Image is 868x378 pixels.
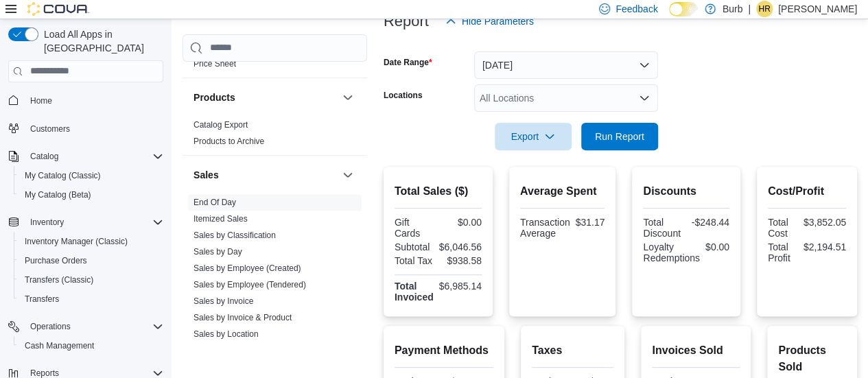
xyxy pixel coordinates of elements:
a: Home [25,93,58,109]
span: Operations [25,318,163,335]
div: -$248.44 [689,217,729,228]
h2: Total Sales ($) [395,183,482,200]
label: Locations [384,90,423,101]
span: HR [758,1,770,17]
a: My Catalog (Beta) [19,187,97,203]
span: Inventory [30,217,64,228]
span: Catalog [30,151,58,162]
button: Purchase Orders [14,251,169,270]
span: Home [30,95,52,106]
span: Catalog Export [193,119,248,130]
a: Itemized Sales [193,214,248,224]
a: Purchase Orders [19,252,93,269]
div: $938.58 [441,255,482,266]
span: Sales by Employee (Created) [193,263,301,274]
div: Subtotal [395,241,434,252]
a: Sales by Invoice [193,296,253,306]
button: Customers [3,119,169,139]
span: Purchase Orders [19,252,163,269]
button: Open list of options [639,93,650,104]
span: Export [503,123,563,150]
div: $2,194.51 [804,241,846,252]
a: Sales by Day [193,247,242,257]
h3: Report [384,13,429,29]
button: Operations [3,317,169,336]
span: Cash Management [25,340,94,351]
div: $3,852.05 [804,217,846,228]
span: Inventory [25,214,163,231]
span: Feedback [615,2,657,16]
span: Operations [30,321,71,332]
span: Sales by Day [193,246,242,257]
h2: Discounts [643,183,729,200]
div: Transaction Average [520,217,570,239]
h3: Products [193,91,235,104]
a: Price Sheet [193,59,236,69]
h2: Cost/Profit [768,183,846,200]
div: Total Tax [395,255,436,266]
p: [PERSON_NAME] [778,1,857,17]
div: $31.17 [576,217,605,228]
div: $0.00 [441,217,482,228]
a: My Catalog (Classic) [19,167,106,184]
span: Transfers [25,294,59,305]
button: Sales [340,167,356,183]
button: Products [193,91,337,104]
div: Products [183,117,367,155]
span: Catalog [25,148,163,165]
button: Sales [193,168,337,182]
a: Sales by Invoice & Product [193,313,292,322]
strong: Total Invoiced [395,281,434,303]
a: Customers [25,121,75,137]
div: Pricing [183,56,367,78]
span: Purchase Orders [25,255,87,266]
span: Transfers (Classic) [19,272,163,288]
a: Sales by Location [193,329,259,339]
button: My Catalog (Beta) [14,185,169,204]
span: My Catalog (Beta) [25,189,91,200]
div: $0.00 [705,241,729,252]
span: Price Sheet [193,58,236,69]
a: Catalog Export [193,120,248,130]
button: Inventory [3,213,169,232]
div: Total Cost [768,217,798,239]
button: [DATE] [474,51,658,79]
div: $6,046.56 [439,241,482,252]
span: Sales by Invoice & Product [193,312,292,323]
div: $6,985.14 [439,281,482,292]
span: Customers [30,123,70,134]
span: Inventory Manager (Classic) [25,236,128,247]
div: Total Profit [768,241,798,263]
button: Operations [25,318,76,335]
span: Sales by Location [193,329,259,340]
span: Cash Management [19,338,163,354]
span: Load All Apps in [GEOGRAPHIC_DATA] [38,27,163,55]
button: Inventory Manager (Classic) [14,232,169,251]
h2: Average Spent [520,183,605,200]
span: Customers [25,120,163,137]
span: Products to Archive [193,136,264,147]
span: Hide Parameters [462,14,534,28]
button: Transfers [14,290,169,309]
a: Products to Archive [193,137,264,146]
label: Date Range [384,57,432,68]
span: Transfers [19,291,163,307]
img: Cova [27,2,89,16]
a: Sales by Employee (Tendered) [193,280,306,290]
h2: Taxes [532,342,613,359]
button: Cash Management [14,336,169,355]
span: My Catalog (Classic) [25,170,101,181]
span: My Catalog (Beta) [19,187,163,203]
button: Catalog [3,147,169,166]
a: Sales by Classification [193,231,276,240]
button: Home [3,91,169,110]
span: Inventory Manager (Classic) [19,233,163,250]
h3: Sales [193,168,219,182]
button: My Catalog (Classic) [14,166,169,185]
button: Catalog [25,148,64,165]
span: Sales by Employee (Tendered) [193,279,306,290]
h2: Products Sold [778,342,846,375]
span: Sales by Classification [193,230,276,241]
